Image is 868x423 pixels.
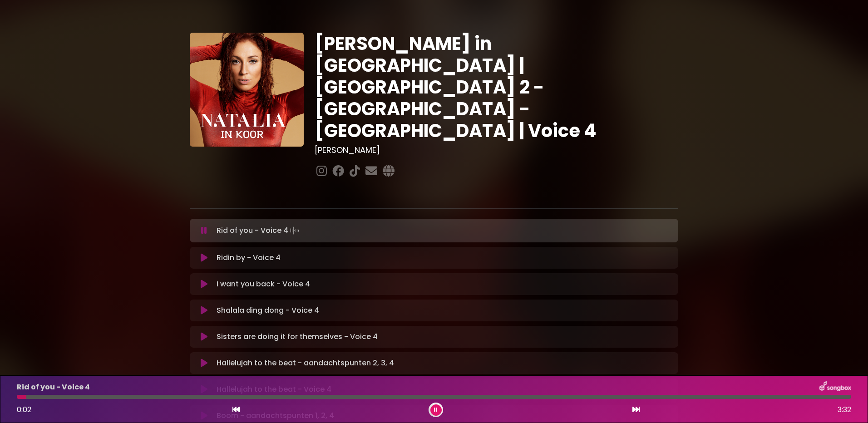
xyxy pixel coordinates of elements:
p: Rid of you - Voice 4 [17,382,90,393]
p: I want you back - Voice 4 [217,279,310,290]
img: waveform4.gif [288,224,301,237]
p: Ridin by - Voice 4 [217,252,281,263]
p: Hallelujah to the beat - aandachtspunten 2, 3, 4 [217,358,394,369]
h3: [PERSON_NAME] [315,145,678,155]
p: Shalala ding dong - Voice 4 [217,305,319,316]
span: 3:32 [838,404,851,415]
p: Rid of you - Voice 4 [217,224,301,237]
img: YTVS25JmS9CLUqXqkEhs [190,33,304,147]
p: Sisters are doing it for themselves - Voice 4 [217,331,378,342]
img: songbox-logo-white.png [819,381,851,393]
span: 0:02 [17,404,31,415]
h1: [PERSON_NAME] in [GEOGRAPHIC_DATA] | [GEOGRAPHIC_DATA] 2 - [GEOGRAPHIC_DATA] - [GEOGRAPHIC_DATA] ... [315,33,678,142]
